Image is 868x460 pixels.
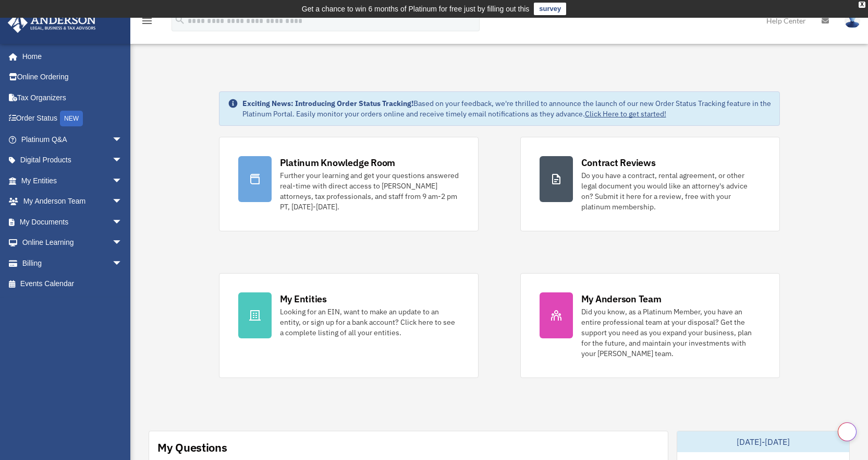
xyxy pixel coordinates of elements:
a: Home [7,46,133,67]
div: [DATE]-[DATE] [677,431,849,452]
a: Order StatusNEW [7,108,138,129]
span: arrow_drop_down [112,253,133,274]
div: Did you know, as a Platinum Member, you have an entire professional team at your disposal? Get th... [581,306,761,359]
span: arrow_drop_down [112,191,133,213]
a: Billingarrow_drop_down [7,253,138,274]
a: Events Calendar [7,274,138,294]
div: close [859,2,865,8]
a: Platinum Q&Aarrow_drop_down [7,129,138,150]
a: My Documentsarrow_drop_down [7,211,138,232]
span: arrow_drop_down [112,150,133,171]
a: Tax Organizers [7,87,138,108]
strong: Exciting News: Introducing Order Status Tracking! [242,99,413,108]
div: Further your learning and get your questions answered real-time with direct access to [PERSON_NAM... [280,170,459,212]
a: My Entities Looking for an EIN, want to make an update to an entity, or sign up for a bank accoun... [219,273,479,378]
a: Click Here to get started! [585,109,666,119]
i: search [174,14,186,26]
div: Contract Reviews [581,156,656,169]
a: Platinum Knowledge Room Further your learning and get your questions answered real-time with dire... [219,137,479,231]
img: User Pic [845,13,860,28]
div: Platinum Knowledge Room [280,156,396,169]
div: My Questions [157,440,227,455]
div: Based on your feedback, we're thrilled to announce the launch of our new Order Status Tracking fe... [242,98,771,119]
div: NEW [60,111,83,126]
span: arrow_drop_down [112,232,133,254]
div: My Anderson Team [581,292,662,305]
a: Online Ordering [7,67,138,88]
span: arrow_drop_down [112,129,133,150]
a: menu [141,18,153,27]
a: My Anderson Teamarrow_drop_down [7,191,138,212]
a: My Entitiesarrow_drop_down [7,170,138,191]
div: Do you have a contract, rental agreement, or other legal document you would like an attorney's ad... [581,170,761,212]
a: Digital Productsarrow_drop_down [7,150,138,171]
span: arrow_drop_down [112,170,133,192]
div: Looking for an EIN, want to make an update to an entity, or sign up for a bank account? Click her... [280,306,459,338]
a: Online Learningarrow_drop_down [7,232,138,253]
span: arrow_drop_down [112,211,133,233]
a: survey [534,3,566,15]
a: Contract Reviews Do you have a contract, rental agreement, or other legal document you would like... [520,137,780,231]
div: Get a chance to win 6 months of Platinum for free just by filling out this [302,3,530,15]
a: My Anderson Team Did you know, as a Platinum Member, you have an entire professional team at your... [520,273,780,378]
i: menu [141,15,153,27]
img: Anderson Advisors Platinum Portal [5,13,99,33]
div: My Entities [280,292,327,305]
